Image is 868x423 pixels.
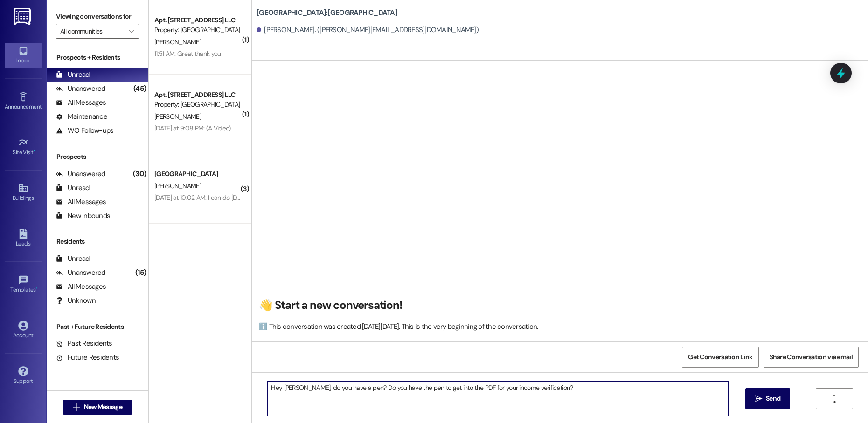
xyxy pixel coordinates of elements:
div: All Messages [56,282,106,292]
div: Apt. [STREET_ADDRESS] LLC [154,90,241,100]
div: Property: [GEOGRAPHIC_DATA] [154,100,241,109]
span: [PERSON_NAME] [154,182,201,190]
div: New Inbounds [56,211,110,221]
a: Inbox [5,43,42,68]
div: Prospects + Residents [47,53,148,62]
i:  [129,27,134,35]
div: ℹ️ This conversation was created [DATE][DATE]. This is the very beginning of the conversation. [259,322,856,332]
div: Apt. [STREET_ADDRESS] LLC [154,15,241,25]
i:  [73,403,80,411]
span: Send [766,394,780,403]
div: [GEOGRAPHIC_DATA] [154,169,241,179]
span: • [42,102,43,109]
div: Unread [56,254,90,264]
div: Past Residents [56,339,112,348]
i:  [831,395,838,403]
div: [PERSON_NAME]. ([PERSON_NAME][EMAIL_ADDRESS][DOMAIN_NAME]) [257,25,479,35]
button: Share Conversation via email [764,347,859,368]
div: 11:51 AM: Great thank you! [154,49,222,58]
div: All Messages [56,197,106,207]
div: Residents [47,237,148,246]
span: [PERSON_NAME] [154,38,201,46]
div: Maintenance [56,112,107,122]
span: • [34,148,35,154]
button: New Message [63,400,132,415]
a: Account [5,318,42,343]
span: Get Conversation Link [688,352,752,362]
span: [PERSON_NAME] [154,112,201,121]
div: All Messages [56,98,106,108]
a: Site Visit • [5,135,42,160]
div: (15) [133,266,148,280]
h2: 👋 Start a new conversation! [259,298,856,313]
button: Get Conversation Link [682,347,758,368]
div: Unanswered [56,268,105,278]
i:  [755,395,762,403]
div: Future Residents [56,353,119,362]
div: Unanswered [56,169,105,179]
div: Prospects [47,152,148,162]
span: New Message [84,402,122,412]
img: ResiDesk Logo [14,8,33,25]
textarea: Hey [PERSON_NAME], do you have a pen? Do you have the pen to get into the PDF for your income ver... [267,381,729,416]
span: Share Conversation via email [770,352,853,362]
a: Templates • [5,272,42,297]
a: Support [5,363,42,389]
div: Past + Future Residents [47,322,148,332]
div: Unread [56,70,90,80]
div: (30) [131,167,148,181]
div: Unknown [56,296,96,306]
b: [GEOGRAPHIC_DATA]: [GEOGRAPHIC_DATA] [257,8,397,18]
a: Buildings [5,180,42,205]
label: Viewing conversations for [56,9,139,24]
div: Property: [GEOGRAPHIC_DATA] [154,25,241,35]
button: Send [745,388,791,409]
input: All communities [60,24,124,39]
div: Unread [56,183,90,193]
div: WO Follow-ups [56,126,113,136]
a: Leads [5,226,42,251]
div: [DATE] at 10:02 AM: I can do [DATE] around 3 if that works! [154,193,311,202]
div: [DATE] at 9:08 PM: (A Video) [154,124,230,132]
div: Unanswered [56,84,105,94]
div: (45) [131,82,148,96]
span: • [36,285,37,292]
